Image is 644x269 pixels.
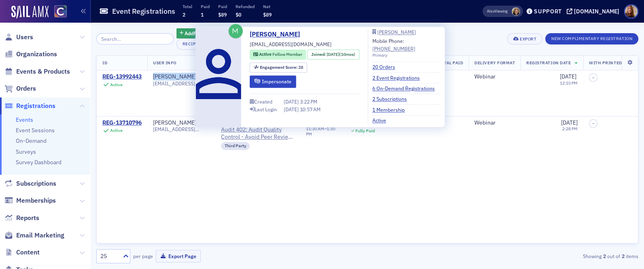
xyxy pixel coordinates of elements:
span: Engagement Score : [260,64,298,70]
span: User Info [153,60,176,66]
a: On-Demand [16,137,47,144]
div: Joined: 2024-10-10 00:00:00 [307,49,359,59]
a: [PERSON_NAME] [153,119,196,127]
span: [DATE] [284,99,300,105]
img: SailAMX [54,5,67,18]
span: Users [16,33,33,42]
a: Active Fellow Member [253,51,302,58]
div: Active [110,128,123,133]
a: [PERSON_NAME] [153,73,196,80]
span: Organizations [16,50,57,59]
div: 28 [260,65,303,70]
div: Mobile Phone: [372,38,415,53]
span: $89 [263,11,272,18]
span: [DATE] [284,106,300,112]
div: – [306,126,339,137]
strong: 2 [620,252,626,260]
span: Email Marketing [16,231,64,240]
input: Search… [96,33,174,44]
a: [PHONE_NUMBER] [372,45,415,52]
span: 10:57 AM [300,106,321,112]
p: Total [183,4,192,9]
a: Surveys [16,148,36,155]
span: Events & Products [16,67,70,76]
a: Memberships [4,196,56,205]
span: Reports [16,214,39,222]
a: Event Sessions [16,127,55,134]
span: Active [259,52,272,57]
span: Fellow Member [272,52,302,57]
div: Also [487,8,495,14]
span: Add Filter [185,30,206,37]
span: [EMAIL_ADDRESS][DOMAIN_NAME] [153,80,210,87]
span: [DATE] [327,51,339,57]
a: [PERSON_NAME] [372,30,441,34]
a: Organizations [4,50,57,59]
a: 1 Membership [372,106,411,113]
span: Profile [624,4,638,19]
time: 1:30 PM [306,126,335,137]
div: Last Login [255,107,277,112]
p: Net [263,4,272,9]
div: Export [520,37,536,41]
div: Recipient [183,41,206,47]
div: Webinar [474,73,515,80]
img: SailAMX [11,6,49,19]
div: Third Party [221,142,250,150]
button: Export Page [156,250,201,263]
span: Lauren Standiford [512,7,520,16]
a: Subscriptions [4,179,56,188]
a: Webinar (CPA Crossings): Audit 402: Audit Quality Control - Avoid Peer Review Issues 🗓️ [221,119,295,141]
div: 25 [100,252,118,261]
div: Support [534,8,562,15]
div: Active: Active: Fellow Member [250,49,306,59]
div: [PERSON_NAME] [377,30,416,34]
span: Registration Date [526,60,571,66]
span: Delivery Format [474,60,515,66]
span: Registrations [16,102,55,110]
span: 1 [201,11,204,18]
p: Paid [218,4,227,9]
a: Content [4,248,40,257]
a: Events & Products [4,67,70,76]
div: REG-13992443 [102,73,142,80]
span: Content [16,248,40,257]
label: per page [133,252,153,260]
strong: 2 [601,252,607,260]
div: Fully Paid [355,128,375,133]
div: Engagement Score: 28 [250,62,307,72]
time: 12:10 PM [560,80,578,86]
a: New Complimentary Registration [545,34,638,42]
a: Active [372,117,392,124]
div: Primary [372,52,441,59]
span: [EMAIL_ADDRESS][DOMAIN_NAME] [250,41,332,48]
time: 11:30 AM [306,126,324,131]
div: Active [110,82,123,87]
a: View Homepage [49,5,67,19]
span: [DATE] [561,119,578,126]
a: REG-13710796 [102,119,142,127]
div: Showing out of items [463,252,638,260]
span: Orders [16,84,36,93]
a: Orders [4,84,36,93]
a: Reports [4,214,39,222]
a: Events [16,116,33,123]
a: 20 Orders [372,64,401,71]
a: 2 Event Registrations [372,74,426,81]
p: Refunded [236,4,255,9]
span: – [592,121,595,126]
div: (10mos) [327,51,355,58]
span: $89 [218,11,227,18]
button: Export [507,33,542,44]
button: AddFilter [176,28,210,38]
span: 2 [183,11,185,18]
div: Created [254,100,272,104]
a: 2 Subscriptions [372,95,413,103]
button: New Complimentary Registration [545,33,638,44]
span: Subscriptions [16,179,56,188]
span: 3:22 PM [300,99,317,105]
